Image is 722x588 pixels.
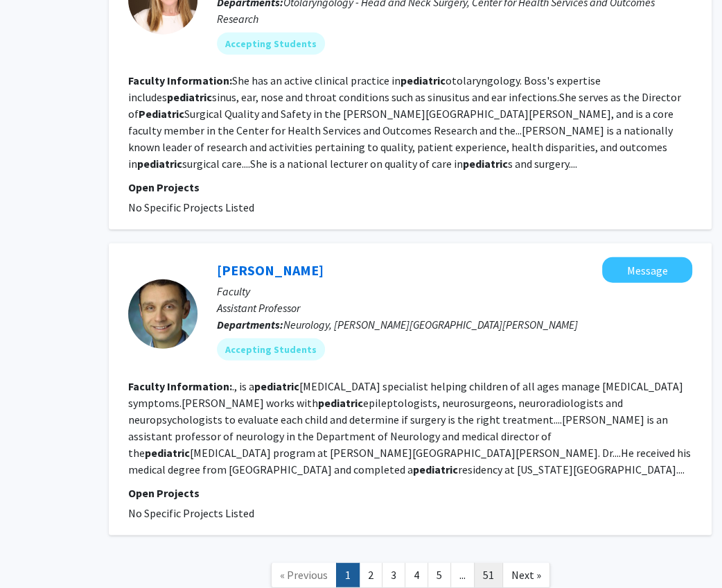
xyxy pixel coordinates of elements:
[128,73,681,171] fg-read-more: She has an active clinical practice in otolaryngology. Boss's expertise includes sinus, ear, nose...
[145,446,190,460] b: pediatric
[254,379,299,393] b: pediatric
[128,506,254,520] span: No Specific Projects Listed
[217,283,692,300] p: Faculty
[128,200,254,214] span: No Specific Projects Listed
[217,338,325,361] mat-chip: Accepting Students
[382,563,405,587] a: 3
[463,157,508,171] b: pediatric
[217,318,283,331] b: Departments:
[400,73,446,87] b: pediatric
[318,396,363,410] b: pediatric
[428,563,451,587] a: 5
[502,563,550,587] a: Next
[280,568,328,582] span: « Previous
[10,526,59,578] iframe: Chat
[271,563,337,587] a: Previous Page
[217,300,692,316] p: Assistant Professor
[217,261,324,279] a: [PERSON_NAME]
[336,563,360,587] a: 1
[128,73,232,87] b: Faculty Information:
[459,568,466,582] span: ...
[602,257,692,283] button: Message Ahmad Marashly
[128,379,232,393] b: Faculty Information:
[474,563,503,587] a: 51
[511,568,541,582] span: Next »
[139,107,184,121] b: Pediatric
[283,318,578,331] span: Neurology, [PERSON_NAME][GEOGRAPHIC_DATA][PERSON_NAME]
[128,179,692,196] p: Open Projects
[128,379,691,476] fg-read-more: ., is a [MEDICAL_DATA] specialist helping children of all ages manage [MEDICAL_DATA] symptoms.[PE...
[137,157,182,171] b: pediatric
[217,33,325,55] mat-chip: Accepting Students
[405,563,428,587] a: 4
[128,485,692,501] p: Open Projects
[359,563,382,587] a: 2
[167,90,212,104] b: pediatric
[413,462,458,476] b: pediatric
